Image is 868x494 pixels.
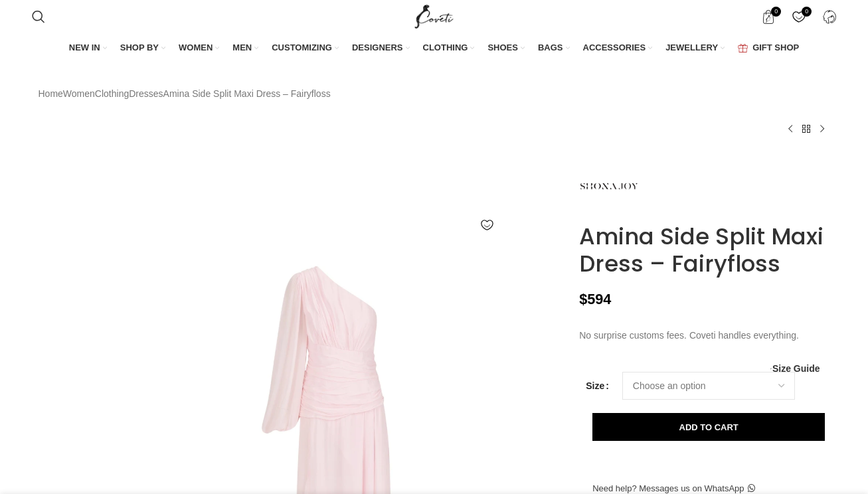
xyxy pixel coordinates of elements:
nav: Breadcrumb [39,86,331,101]
a: 0 [785,3,812,30]
bdi: 594 [579,291,611,307]
span: MEN [232,42,252,54]
a: NEW IN [69,35,107,62]
p: No surprise customs fees. Coveti handles everything. [579,328,829,343]
span: SHOES [487,42,518,54]
div: My Wishlist [785,3,812,30]
span: JEWELLERY [665,42,718,54]
a: SHOES [487,35,525,62]
div: Main navigation [25,35,843,62]
span: SHOP BY [120,42,159,54]
a: JEWELLERY [665,35,725,62]
a: MEN [232,35,258,62]
a: CUSTOMIZING [272,35,339,62]
a: 0 [754,3,782,30]
img: Shona Joy Dresses [35,408,116,485]
a: Previous product [782,121,798,137]
a: WOMEN [179,35,219,62]
span: 0 [802,7,812,17]
a: Next product [814,121,830,137]
a: Site logo [412,11,456,21]
a: ACCESSORIES [583,35,653,62]
a: SHOP BY [120,35,165,62]
a: Women [63,86,95,101]
span: ACCESSORIES [583,42,646,54]
span: WOMEN [179,42,213,54]
a: DESIGNERS [352,35,410,62]
span: 0 [771,7,781,17]
span: Amina Side Split Maxi Dress – Fairyfloss [163,86,331,101]
img: Shona Joy Dresses [35,324,116,402]
a: GIFT SHOP [738,35,799,62]
h1: Amina Side Split Maxi Dress – Fairyfloss [579,223,829,278]
a: CLOTHING [423,35,475,62]
span: CLOTHING [423,42,468,54]
a: Dresses [129,86,163,101]
span: GIFT SHOP [752,42,799,54]
a: Clothing [95,86,129,101]
button: Add to cart [592,413,825,441]
span: $ [579,291,587,307]
span: CUSTOMIZING [272,42,332,54]
label: Size [586,378,609,393]
a: BAGS [538,35,570,62]
span: DESIGNERS [352,42,403,54]
span: NEW IN [69,42,100,54]
span: BAGS [538,42,563,54]
a: Home [39,86,63,101]
img: GiftBag [738,44,748,52]
img: Shona Joy [579,157,639,216]
a: Search [25,3,52,30]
